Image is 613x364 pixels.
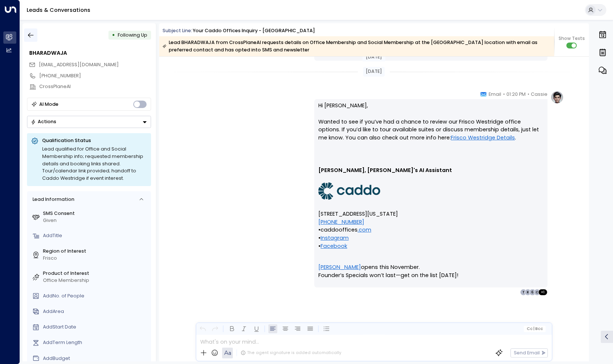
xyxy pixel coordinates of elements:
[43,255,148,262] div: Frisco
[318,218,371,250] span: • • •
[318,210,398,218] span: [STREET_ADDRESS][US_STATE]
[43,217,148,224] div: Given
[43,270,148,277] label: Product of Interest
[318,263,458,279] span: opens this November. Founder’s Specials won’t last—get on the list [DATE]!
[321,226,371,234] a: caddooffices.com
[43,232,148,239] div: AddTitle
[39,61,119,68] span: [EMAIL_ADDRESS][DOMAIN_NAME]
[520,289,527,296] div: T
[31,119,56,125] div: Actions
[27,116,151,128] button: Actions
[529,289,536,296] div: 6
[43,308,148,315] div: AddArea
[241,350,341,356] div: The agent signature is added automatically
[39,101,58,108] div: AI Mode
[163,39,550,54] div: Lead BHARADWAJA from CrossPlaneAI requests details on Office Membership and Social Membership at ...
[118,32,147,38] span: Following Up
[318,218,364,226] a: [PHONE_NUMBER]
[318,166,452,174] b: [PERSON_NAME], [PERSON_NAME]'s AI Assistant
[527,91,529,98] span: •
[559,35,585,42] span: Show Texts
[30,196,74,203] div: Lead Information
[39,83,151,90] div: CrossPlaneAI
[29,49,151,57] div: BHARADWAJA
[363,67,385,77] div: [DATE]
[27,116,151,128] div: Button group with a nested menu
[318,102,543,150] p: Hi [PERSON_NAME], Wanted to see if you’ve had a chance to review our Frisco Westridge office opti...
[43,339,148,346] div: AddTerm Length
[550,91,564,104] img: profile-logo.png
[321,226,358,234] span: caddooffices
[525,289,531,296] div: R
[163,27,192,34] span: Subject Line:
[43,324,148,331] div: AddStart Date
[43,277,148,284] div: Office Membership
[362,53,385,61] div: [DATE]
[42,137,147,144] p: Qualification Status
[533,327,535,331] span: |
[39,73,151,80] div: [PHONE_NUMBER]
[489,91,501,98] span: Email
[526,327,543,331] span: Cc Bcc
[506,91,526,98] span: 01:20 PM
[198,324,207,334] button: Undo
[318,182,380,200] img: 1GY2AoYvIz2YfMPZjzXrt3P-YzHh6-am2cZA6h0ZhnGaFc3plIlOfL73s-jgFbkfD0Hg-558QPzDX_mAruAkktH9TCaampYKh...
[534,289,540,296] div: C
[193,27,315,34] div: Your Caddo Offices Inquiry - [GEOGRAPHIC_DATA]
[42,145,147,182] div: Lead qualified for Office and Social Membership info; requested membership details and booking li...
[43,210,148,217] label: SMS Consent
[538,289,547,296] div: + 1
[43,355,148,362] div: AddBudget
[531,91,547,98] span: Cassie
[503,91,505,98] span: •
[43,248,148,255] label: Region of Interest
[318,263,361,272] a: [PERSON_NAME]
[321,242,347,250] a: Facebook
[39,61,119,68] span: cheruvubh@gmail.com
[211,324,220,334] button: Redo
[43,293,148,300] div: AddNo. of People
[112,29,115,41] div: •
[524,326,546,332] button: Cc|Bcc
[451,134,515,142] a: Frisco Westridge Details
[27,6,90,14] a: Leads & Conversations
[321,234,349,242] a: Instagram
